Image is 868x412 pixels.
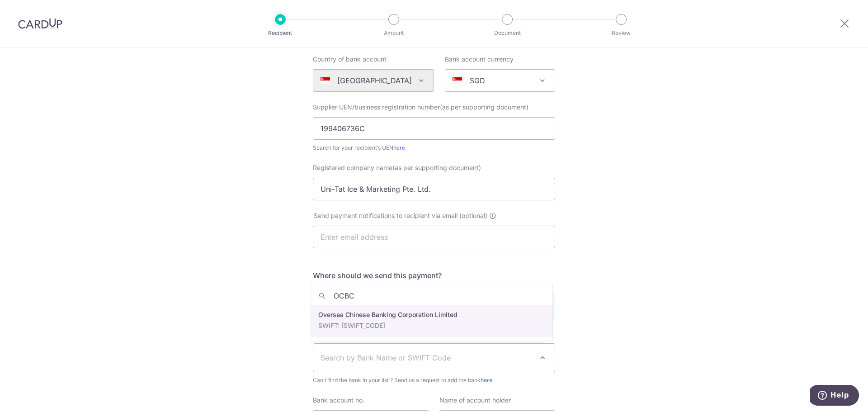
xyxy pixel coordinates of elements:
p: Recipient [247,28,314,38]
span: Supplier UEN/business registration number(as per supporting document) [313,103,528,111]
span: Help [20,6,39,14]
span: SGD [445,69,555,92]
iframe: Opens a widget where you can find more information [810,385,859,407]
p: SWIFT: [SWIFT_CODE] [318,321,545,330]
label: Bank account currency [445,55,514,64]
p: SGD [470,75,485,86]
p: Oversea Chinese Banking Corporation Limited [318,310,545,319]
h5: Where should we send this payment? [313,270,555,281]
p: Amount [360,28,427,38]
span: SGD [445,70,555,91]
span: Search by Bank Name or SWIFT Code [321,352,533,363]
span: Send payment notifications to recipient via email (optional) [314,211,487,220]
label: Name of account holder [439,396,511,405]
label: Country of bank account [313,55,387,64]
p: Review [588,28,655,38]
span: Registered company name(as per supporting document) [313,164,481,171]
a: here [481,377,492,384]
label: Bank account no. [313,396,364,405]
span: Can't find the bank in your list ? Send us a request to add the bank [313,376,555,385]
p: Document [474,28,541,38]
img: CardUp [18,18,62,29]
input: Enter email address [313,226,555,248]
a: here [393,144,405,151]
div: Search for your recipient’s UEN [313,143,555,152]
